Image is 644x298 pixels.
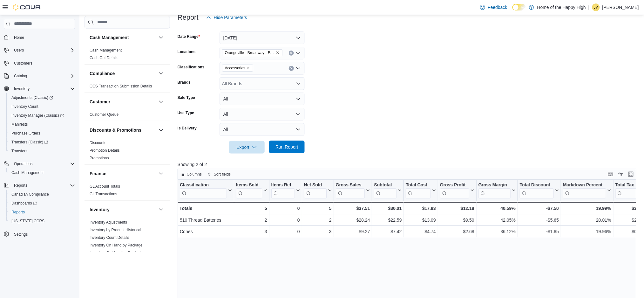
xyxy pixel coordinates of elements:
button: Total Tax [615,182,643,198]
div: Jennifer Verney [592,3,600,11]
a: Adjustments (Classic) [6,93,78,102]
h3: Cash Management [90,34,129,41]
span: Transfers (Classic) [11,140,48,145]
div: Markdown Percent [563,182,606,198]
div: 0 [271,228,300,235]
button: Catalog [11,72,30,80]
div: Markdown Percent [563,182,606,188]
p: Showing 2 of 2 [178,161,641,168]
a: Promotions [90,156,109,160]
div: $13.09 [406,216,436,224]
div: -$1.85 [520,228,559,235]
a: Dashboards [9,199,39,207]
div: 510 Thread Batteries [180,216,232,224]
span: Reports [9,208,75,216]
button: Customer [157,98,165,106]
button: Enter fullscreen [627,170,635,178]
span: [US_STATE] CCRS [11,218,44,224]
button: Items Ref [271,182,300,198]
span: Orangeville - Broadway - Fire & Flower [225,50,275,56]
div: Total Tax [615,182,638,188]
span: Orangeville - Broadway - Fire & Flower [222,49,282,56]
a: Purchase Orders [9,129,43,137]
span: Inventory Count [9,103,75,110]
div: Classification [180,182,227,188]
span: Purchase Orders [11,131,40,136]
span: Canadian Compliance [11,192,49,197]
span: Export [233,141,261,154]
a: Inventory by Product Historical [90,228,141,232]
a: Adjustments (Classic) [9,94,56,101]
div: Total Cost [406,182,430,198]
a: Inventory Adjustments [90,220,127,225]
button: Total Discount [520,182,559,198]
a: Customers [11,59,35,67]
button: Inventory [157,206,165,213]
button: Open list of options [296,66,301,71]
button: Inventory [90,206,156,213]
button: Cash Management [157,34,165,41]
button: Sort fields [205,170,233,178]
a: GL Account Totals [90,184,120,189]
span: Home [11,33,75,41]
div: 19.99% [563,204,611,212]
div: Gross Sales [336,182,365,198]
div: 19.96% [563,228,611,235]
div: 20.01% [563,216,611,224]
p: [PERSON_NAME] [602,3,639,11]
span: Reports [11,210,25,215]
span: Promotions [90,156,109,161]
div: -$7.50 [520,204,559,212]
span: Cash Management [90,48,122,53]
button: All [220,108,305,121]
h3: Inventory [90,206,110,213]
div: Gross Profit [440,182,469,188]
a: Discounts [90,141,106,145]
span: Accessories [225,65,246,71]
span: Inventory [11,85,75,93]
button: Cash Management [90,34,156,41]
button: Clear input [289,51,294,56]
div: $2.68 [440,228,474,235]
button: Reports [11,182,30,189]
label: Locations [178,49,196,54]
button: Transfers [6,147,78,156]
p: Home of the Happy High [537,3,586,11]
button: Compliance [90,70,156,77]
span: Discounts [90,140,106,145]
span: Catalog [11,72,75,80]
span: Manifests [11,122,28,127]
div: 2 [236,216,267,224]
span: Promotion Details [90,148,120,153]
span: Catalog [14,73,27,79]
label: Brands [178,80,191,85]
div: 42.05% [478,216,516,224]
a: Cash Management [9,169,46,177]
span: Dashboards [11,201,37,206]
div: $7.42 [374,228,402,235]
span: Inventory Count [11,104,38,109]
button: [US_STATE] CCRS [6,217,78,225]
span: Columns [187,172,202,177]
span: Feedback [488,4,507,10]
button: Discounts & Promotions [90,127,156,133]
a: Inventory On Hand by Product [90,251,141,255]
span: JV [594,3,598,11]
button: Export [229,141,265,154]
a: [US_STATE] CCRS [9,217,47,225]
button: Finance [157,170,165,177]
h3: Report [178,14,199,21]
div: 3 [304,228,331,235]
span: Inventory Manager (Classic) [9,112,75,119]
span: Purchase Orders [9,129,75,137]
div: 36.12% [478,228,516,235]
span: Run Report [275,144,298,150]
button: Columns [178,170,204,178]
div: Gross Profit [440,182,469,198]
button: Run Report [269,141,305,153]
div: Customer [85,111,170,121]
div: Cones [180,228,232,235]
div: Net Sold [304,182,326,198]
button: Reports [1,181,78,190]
